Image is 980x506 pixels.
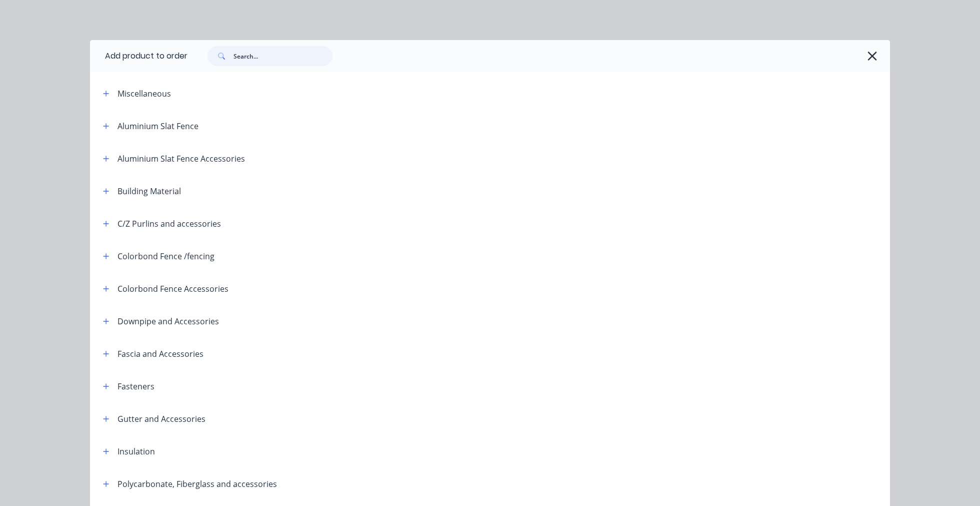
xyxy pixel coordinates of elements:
[117,185,181,197] div: Building Material
[117,283,228,295] div: Colorbond Fence Accessories
[117,218,221,230] div: C/Z Purlins and accessories
[117,445,155,457] div: Insulation
[117,380,154,392] div: Fasteners
[117,413,205,425] div: Gutter and Accessories
[117,153,245,165] div: Aluminium Slat Fence Accessories
[90,40,187,72] div: Add product to order
[117,348,203,360] div: Fascia and Accessories
[233,46,332,66] input: Search...
[117,250,214,262] div: Colorbond Fence /fencing
[117,478,277,490] div: Polycarbonate, Fiberglass and accessories
[117,88,171,100] div: Miscellaneous
[117,315,219,327] div: Downpipe and Accessories
[117,120,198,132] div: Aluminium Slat Fence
